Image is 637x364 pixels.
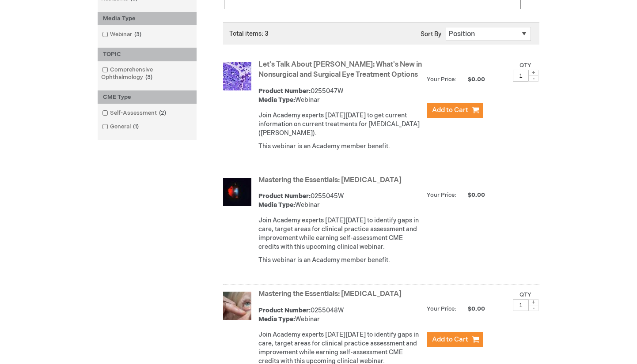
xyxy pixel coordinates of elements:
span: Add to Cart [432,335,468,344]
strong: Product Number: [258,307,311,314]
label: Qty [519,62,531,69]
a: Let's Talk About [PERSON_NAME]: What's New in Nonsurgical and Surgical Eye Treatment Options [258,60,422,79]
input: Qty [513,70,529,82]
span: Add to Cart [432,106,468,114]
div: 0255045W Webinar [258,192,422,210]
img: Let's Talk About TED: What's New in Nonsurgical and Surgical Eye Treatment Options [223,62,251,90]
strong: Your Price: [427,305,456,312]
a: Mastering the Essentials: [MEDICAL_DATA] [258,290,402,298]
strong: Media Type: [258,96,295,104]
span: 2 [157,109,168,116]
strong: Your Price: [427,76,456,83]
p: Join Academy experts [DATE][DATE] to get current information on current treatments for [MEDICAL_D... [258,111,422,138]
a: Self-Assessment2 [100,109,170,117]
div: 0255048W Webinar [258,306,422,324]
a: Webinar3 [100,30,145,39]
span: Total items: 3 [229,30,269,38]
strong: Product Number: [258,87,311,95]
label: Sort By [421,30,441,38]
input: Qty [513,299,529,311]
p: This webinar is an Academy member benefit. [258,256,422,265]
label: Qty [519,291,531,298]
span: $0.00 [458,191,486,199]
a: General1 [100,123,142,131]
span: $0.00 [458,76,486,83]
div: Media Type [98,12,197,26]
button: Add to Cart [427,103,483,118]
div: CME Type [98,90,197,104]
strong: Your Price: [427,191,456,199]
p: Join Academy experts [DATE][DATE] to identify gaps in care, target areas for clinical practice as... [258,216,422,251]
span: 3 [132,31,144,38]
a: Mastering the Essentials: [MEDICAL_DATA] [258,176,402,184]
div: 0255047W Webinar [258,87,422,105]
div: TOPIC [98,48,197,61]
span: $0.00 [458,305,486,312]
img: Mastering the Essentials: Uveitis [223,178,251,206]
strong: Product Number: [258,192,311,200]
span: 1 [131,123,141,130]
strong: Media Type: [258,201,295,209]
button: Add to Cart [427,332,483,347]
img: Mastering the Essentials: Oculoplastics [223,292,251,320]
strong: Media Type: [258,315,295,323]
span: 3 [143,74,155,81]
p: This webinar is an Academy member benefit. [258,142,422,151]
a: Comprehensive Ophthalmology3 [100,66,194,82]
